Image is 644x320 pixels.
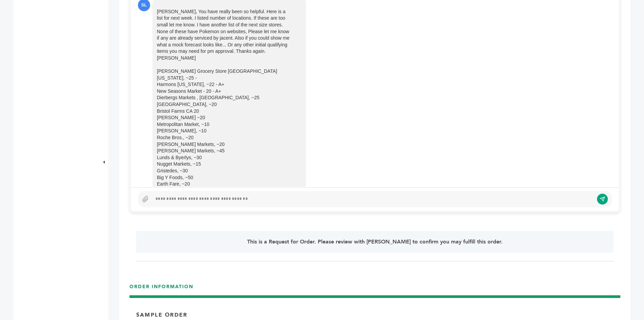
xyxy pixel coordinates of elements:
div: [PERSON_NAME], You have really been so helpful. Here is a list for next week. I listed number of ... [157,8,292,221]
div: [PERSON_NAME] ~20 [157,114,292,121]
div: Harmons [US_STATE], ~22 - A+ [157,81,292,88]
div: Earth Fare, ~20 [157,181,292,188]
div: [PERSON_NAME] Grocery Store [GEOGRAPHIC_DATA][US_STATE], ~25 - [157,68,292,81]
div: Big Y Foods, ~50 [157,174,292,181]
div: Metropolitan Market, ~10 [157,121,292,128]
div: Lunds & Byerlys, ~30 [157,154,292,161]
div: Bristol Farms CA 20 [157,108,292,115]
div: Gristedes, ~30 [157,168,292,174]
p: This is a Request for Order. Please review with [PERSON_NAME] to confirm you may fulfill this order. [155,238,594,246]
h3: ORDER INFORMATION [129,283,620,295]
div: [PERSON_NAME] Markets, ~45 [157,148,292,154]
div: [PERSON_NAME], ~10 [157,128,292,134]
div: Roche Bros., ~20 [157,134,292,141]
div: [PERSON_NAME] Markets, ~20 [157,141,292,148]
div: Dierbergs Markets , [GEOGRAPHIC_DATA], ~25 [157,94,292,101]
div: [GEOGRAPHIC_DATA], ~20 [157,101,292,108]
p: Sample Order [136,311,187,319]
div: New Seasons Market - 20 - A+ [157,88,292,95]
div: Nugget Markets, ~15 [157,161,292,168]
